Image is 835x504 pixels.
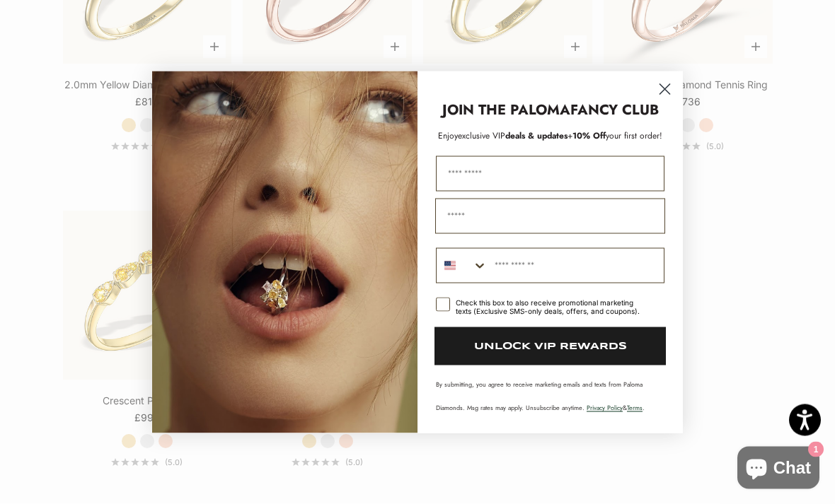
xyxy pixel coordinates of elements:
[458,129,568,142] span: deals & updates
[568,129,662,142] span: + your first order!
[152,71,417,433] img: Loading...
[587,403,645,412] span: & .
[458,129,505,142] span: exclusive VIP
[570,100,659,120] strong: FANCY CLUB
[572,129,606,142] span: 10% Off
[435,199,665,234] input: Email
[652,77,677,102] button: Close dialog
[434,327,666,365] button: UNLOCK VIP REWARDS
[488,249,664,283] input: Phone Number
[627,403,643,412] a: Terms
[444,260,456,271] img: United States
[436,156,664,192] input: First Name
[438,129,458,142] span: Enjoy
[587,403,623,412] a: Privacy Policy
[436,380,664,412] p: By submitting, you agree to receive marketing emails and texts from Paloma Diamonds. Msg rates ma...
[437,249,488,283] button: Search Countries
[442,100,570,120] strong: JOIN THE PALOMA
[456,298,647,315] div: Check this box to also receive promotional marketing texts (Exclusive SMS-only deals, offers, and...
